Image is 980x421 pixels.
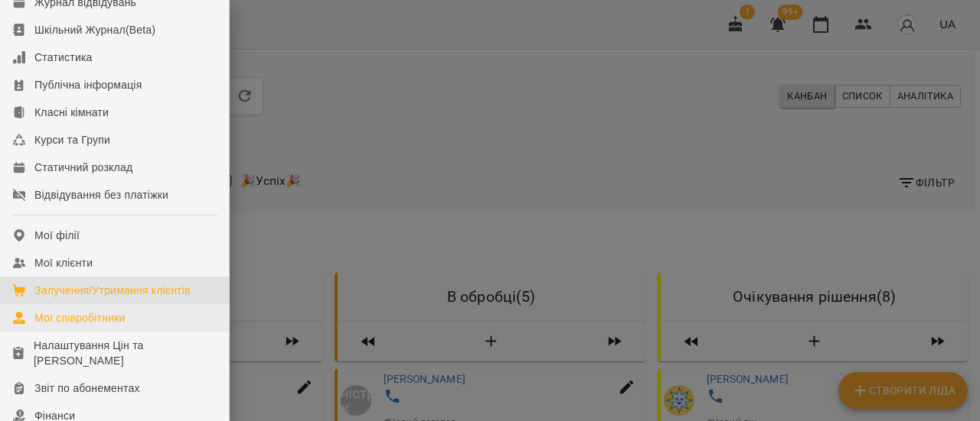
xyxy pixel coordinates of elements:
[34,50,93,65] div: Статистика
[34,255,93,270] div: Мої клієнти
[34,381,140,396] div: Звіт по абонементах
[34,310,126,325] div: Мої співробітники
[34,283,191,298] div: Залучення/Утримання клієнтів
[34,228,80,243] div: Мої філії
[34,338,217,368] div: Налаштування Цін та [PERSON_NAME]
[34,77,142,92] div: Публічна інформація
[34,160,132,175] div: Статичний розклад
[34,22,155,37] div: Шкільний Журнал(Beta)
[34,105,109,120] div: Класні кімнати
[34,187,168,202] div: Відвідування без платіжки
[34,132,110,147] div: Курси та Групи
